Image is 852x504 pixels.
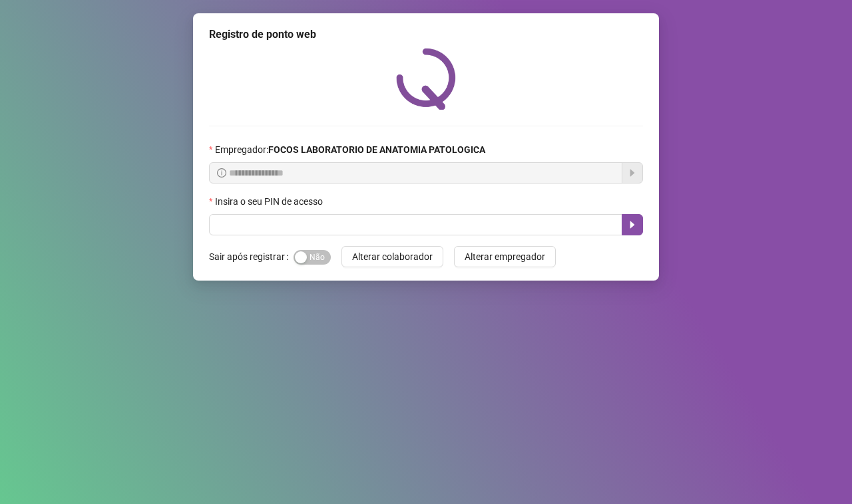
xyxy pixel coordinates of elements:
[209,246,294,267] label: Sair após registrar
[627,219,638,230] span: caret-right
[268,144,485,155] strong: FOCOS LABORATORIO DE ANATOMIA PATOLOGICA
[341,246,443,267] button: Alterar colaborador
[352,249,433,264] span: Alterar colaborador
[215,142,485,157] span: Empregador :
[209,194,331,209] label: Insira o seu PIN de acesso
[209,27,643,43] div: Registro de ponto web
[465,249,545,264] span: Alterar empregador
[217,168,226,178] span: info-circle
[396,48,456,110] img: QRPoint
[454,246,556,267] button: Alterar empregador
